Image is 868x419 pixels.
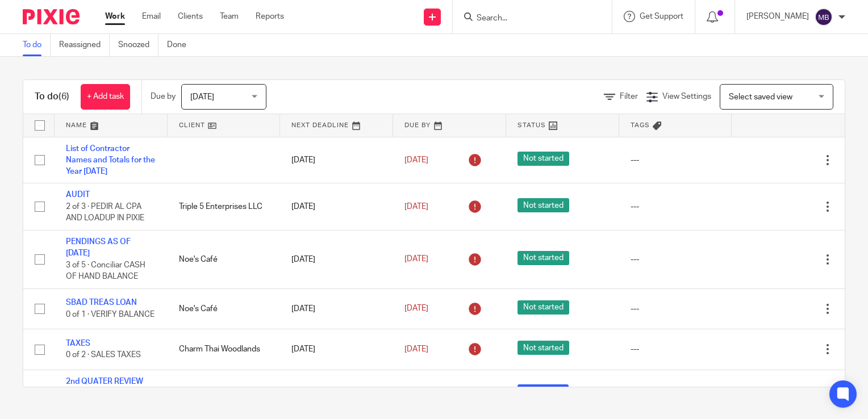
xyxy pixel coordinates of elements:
[518,251,569,265] span: Not started
[168,288,281,329] td: Noe's Café
[280,137,393,183] td: [DATE]
[66,191,90,199] a: AUDIT
[518,300,569,315] span: Not started
[729,93,792,101] span: Select saved view
[404,305,428,313] span: [DATE]
[631,343,721,355] div: ---
[280,288,393,329] td: [DATE]
[631,254,721,265] div: ---
[168,183,281,230] td: Triple 5 Enterprises LLC
[631,201,721,212] div: ---
[142,11,161,22] a: Email
[66,340,90,347] a: TAXES
[220,11,239,22] a: Team
[66,203,144,223] span: 2 of 3 · PEDIR AL CPA AND LOADUP IN PIXIE
[404,255,428,263] span: [DATE]
[66,299,137,307] a: SBAD TREAS LOAN
[404,203,428,211] span: [DATE]
[518,198,569,212] span: Not started
[168,329,281,370] td: Charm Thai Woodlands
[815,8,833,26] img: svg%3E
[631,154,721,166] div: ---
[280,183,393,230] td: [DATE]
[66,238,131,257] a: PENDINGS AS OF [DATE]
[168,230,281,288] td: Noe's Café
[662,93,711,100] span: View Settings
[151,91,176,102] p: Due by
[475,14,578,24] input: Search
[404,345,428,353] span: [DATE]
[23,9,80,24] img: Pixie
[190,93,214,101] span: [DATE]
[280,230,393,288] td: [DATE]
[59,92,69,101] span: (6)
[66,311,155,319] span: 0 of 1 · VERIFY BALANCE
[23,34,51,56] a: To do
[178,11,203,22] a: Clients
[631,122,650,128] span: Tags
[631,303,721,315] div: ---
[518,152,569,166] span: Not started
[66,378,143,386] a: 2nd QUATER REVIEW
[518,384,569,399] span: In progress
[81,84,130,110] a: + Add task
[280,370,393,416] td: [DATE]
[404,156,428,164] span: [DATE]
[280,329,393,370] td: [DATE]
[640,12,683,20] span: Get Support
[167,34,195,56] a: Done
[66,261,145,281] span: 3 of 5 · Conciliar CASH OF HAND BALANCE
[168,370,281,416] td: Triple 5 Enterprises LLC
[66,351,141,359] span: 0 of 2 · SALES TAXES
[105,11,125,22] a: Work
[620,93,638,100] span: Filter
[118,34,158,56] a: Snoozed
[256,11,284,22] a: Reports
[66,145,155,176] a: List of Contractor Names and Totals for the Year [DATE]
[746,11,809,22] p: [PERSON_NAME]
[518,341,569,355] span: Not started
[59,34,110,56] a: Reassigned
[35,91,69,103] h1: To do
